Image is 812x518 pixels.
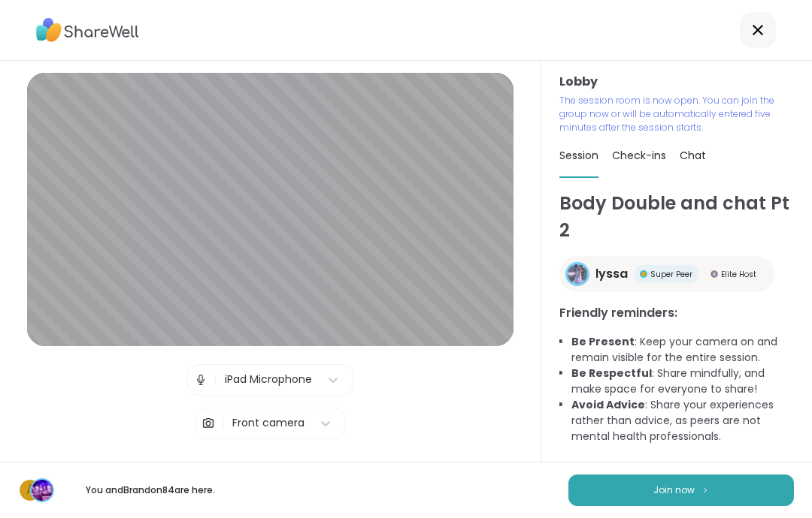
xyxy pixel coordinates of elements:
[595,265,628,283] span: lyssa
[571,334,794,366] li: : Keep your camera on and remain visible for the entire session.
[214,365,217,395] span: |
[571,397,645,412] b: Avoid Advice
[571,397,794,444] li: : Share your experiences rather than advice, as peers are not mental health professionals.
[225,372,312,387] div: iPad Microphone
[559,256,774,292] a: lyssalyssaSuper PeerSuper PeerElite HostElite Host
[559,73,794,91] h3: Lobby
[201,408,215,438] img: Camera
[568,474,794,506] button: Join now
[221,408,225,438] span: |
[571,366,652,381] b: Be Respectful
[192,460,349,474] span: Test speaker and microphone
[194,365,208,395] img: Microphone
[680,148,706,163] span: Chat
[36,13,139,47] img: ShareWell Logo
[571,334,635,349] b: Be Present
[559,94,776,134] p: The session room is now open. You can join the group now or will be automatically entered five mi...
[559,148,598,163] span: Session
[710,270,718,278] img: Elite Host
[571,366,794,397] li: : Share mindfully, and make space for everyone to share!
[650,269,692,280] span: Super Peer
[653,483,695,497] span: Join now
[559,190,794,244] h1: Body Double and chat Pt 2
[32,480,53,501] img: Brandon84
[568,264,587,284] img: lyssa
[186,451,355,483] button: Test speaker and microphone
[26,480,35,500] span: A
[66,483,235,497] p: You and Brandon84 are here.
[559,304,794,322] h3: Friendly reminders:
[640,270,647,278] img: Super Peer
[721,269,756,280] span: Elite Host
[232,415,304,431] div: Front camera
[701,486,710,494] img: ShareWell Logomark
[612,148,666,163] span: Check-ins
